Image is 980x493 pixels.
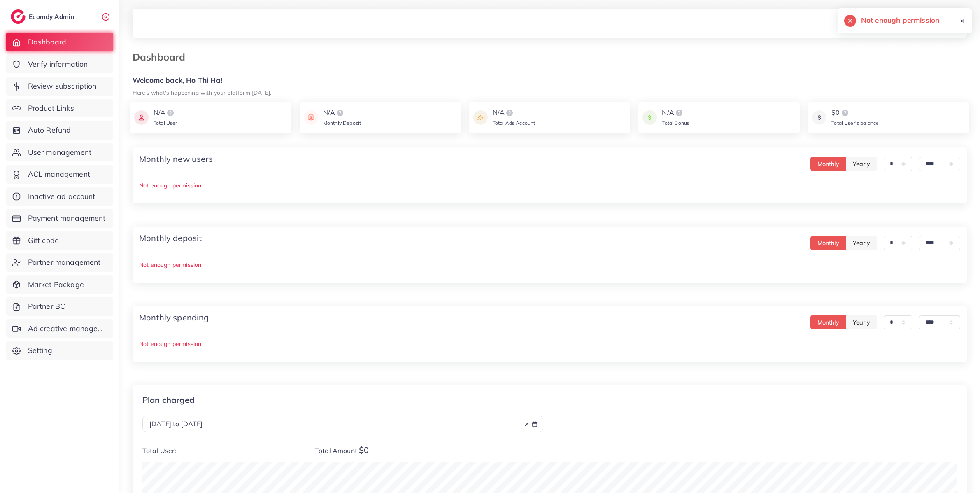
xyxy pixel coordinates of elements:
[810,236,846,250] button: Monthly
[304,108,318,127] img: icon payment
[28,125,71,136] span: Auto Refund
[139,180,960,190] p: Not enough permission
[359,445,369,455] span: $0
[6,121,113,140] a: Auto Refund
[6,297,113,316] a: Partner BC
[6,33,113,51] a: Dashboard
[28,279,84,290] span: Market Package
[149,420,203,428] span: [DATE] to [DATE]
[473,108,488,127] img: icon payment
[154,108,177,118] div: N/A
[810,315,846,329] button: Monthly
[6,209,113,228] a: Payment management
[133,89,271,96] small: Here's what's happening with your platform [DATE].
[642,108,657,127] img: icon payment
[139,260,960,270] p: Not enough permission
[165,108,175,118] img: logo
[133,76,967,85] h5: Welcome back, Ho Thi Ha!
[6,99,113,118] a: Product Links
[134,108,149,127] img: icon payment
[846,157,877,171] button: Yearly
[846,315,877,329] button: Yearly
[323,108,361,118] div: N/A
[28,103,74,114] span: Product Links
[6,341,113,360] a: Setting
[139,313,209,322] h4: Monthly spending
[831,120,879,126] span: Total User’s balance
[28,59,88,70] span: Verify information
[139,233,202,243] h4: Monthly deposit
[28,213,106,224] span: Payment management
[662,120,689,126] span: Total Bonus
[323,120,361,126] span: Monthly Deposit
[812,108,826,127] img: icon payment
[6,77,113,96] a: Review subscription
[28,235,59,246] span: Gift code
[6,231,113,250] a: Gift code
[831,108,879,118] div: $0
[154,120,177,126] span: Total User
[28,169,90,180] span: ACL management
[28,37,66,47] span: Dashboard
[6,253,113,272] a: Partner management
[28,301,65,312] span: Partner BC
[6,187,113,206] a: Inactive ad account
[674,108,684,118] img: logo
[6,55,113,74] a: Verify information
[133,51,192,63] h3: Dashboard
[28,323,107,334] span: Ad creative management
[6,275,113,294] a: Market Package
[139,154,213,164] h4: Monthly new users
[315,445,543,456] p: Total Amount:
[28,345,52,356] span: Setting
[28,147,91,158] span: User management
[861,15,939,26] h5: Not enough permission
[28,191,95,202] span: Inactive ad account
[29,13,76,21] h2: Ecomdy Admin
[493,120,535,126] span: Total Ads Account
[810,157,846,171] button: Monthly
[505,108,514,118] img: logo
[846,236,877,250] button: Yearly
[6,319,113,338] a: Ad creative management
[142,395,543,405] p: Plan charged
[142,445,302,456] p: Total User:
[662,108,689,118] div: N/A
[139,339,960,349] p: Not enough permission
[6,143,113,162] a: User management
[6,165,113,184] a: ACL management
[28,81,97,91] span: Review subscription
[28,257,101,268] span: Partner management
[11,9,26,24] img: logo
[840,108,850,118] img: logo
[11,9,76,24] a: logoEcomdy Admin
[493,108,535,118] div: N/A
[335,108,345,118] img: logo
